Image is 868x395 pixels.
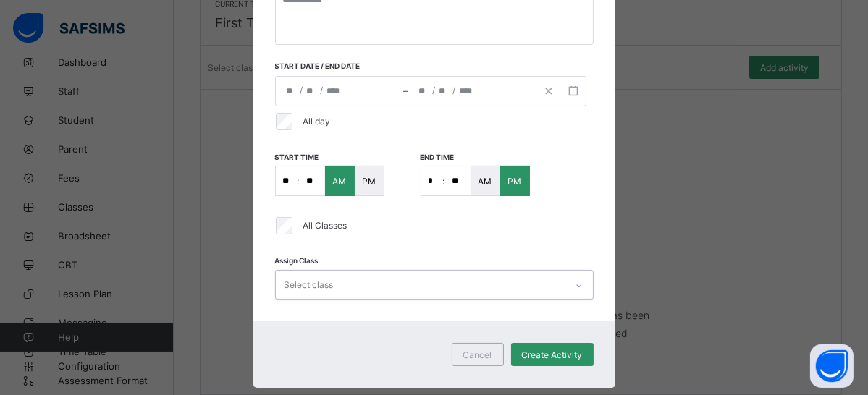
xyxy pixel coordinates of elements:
p: PM [363,176,376,187]
p: PM [508,176,522,187]
span: / [433,84,436,96]
span: Cancel [463,349,492,360]
span: Start date / End date [275,61,410,70]
span: Create Activity [522,349,583,360]
span: / [321,84,324,96]
p: : [443,176,445,187]
label: All Classes [303,220,347,231]
span: Assign Class [275,256,319,265]
span: – [404,85,408,98]
label: All day [303,116,330,127]
p: AM [333,176,347,187]
p: : [298,176,300,187]
span: / [453,84,456,96]
span: End time [421,153,455,161]
button: Open asap [810,344,854,388]
span: start time [275,153,319,161]
p: AM [479,176,492,187]
div: Select class [285,271,334,299]
span: / [300,84,303,96]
